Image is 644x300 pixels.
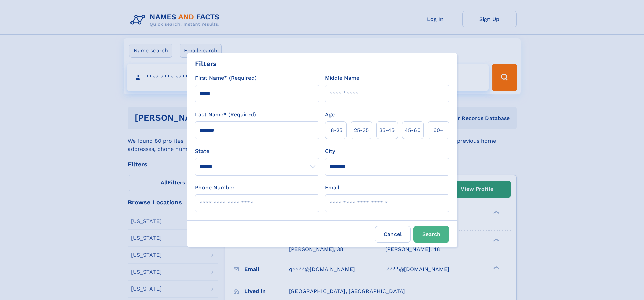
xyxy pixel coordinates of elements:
[405,126,421,134] span: 45‑60
[375,226,411,243] label: Cancel
[325,184,339,192] label: Email
[379,126,395,134] span: 35‑45
[413,226,449,243] button: Search
[195,184,235,192] label: Phone Number
[195,111,256,119] label: Last Name* (Required)
[325,111,335,119] label: Age
[329,126,342,134] span: 18‑25
[195,59,217,69] div: Filters
[433,126,444,134] span: 60+
[325,147,335,155] label: City
[325,74,359,82] label: Middle Name
[195,147,319,155] label: State
[354,126,369,134] span: 25‑35
[195,74,257,82] label: First Name* (Required)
